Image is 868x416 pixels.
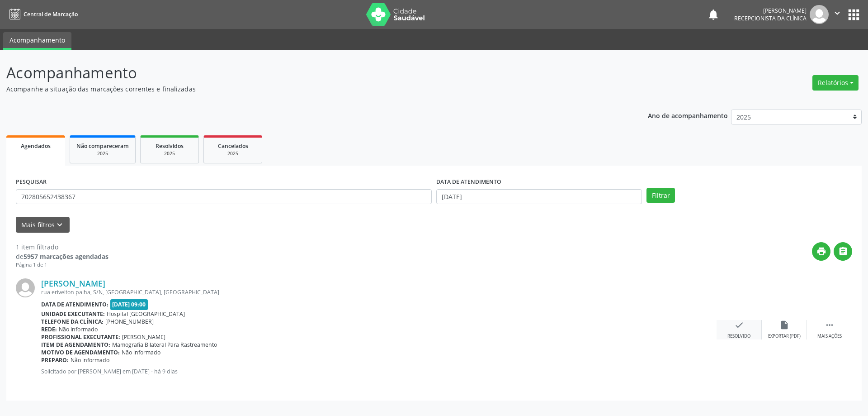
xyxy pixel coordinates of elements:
span: Agendados [21,142,51,150]
button:  [834,242,852,261]
button: Relatórios [812,75,859,91]
b: Motivo de agendamento: [41,349,120,356]
div: 2025 [147,150,192,157]
div: Página 1 de 1 [16,261,108,269]
input: Selecione um intervalo [436,189,642,205]
div: de [16,252,108,261]
button: notifications [707,8,720,21]
div: Exportar (PDF) [768,333,801,339]
b: Telefone da clínica: [41,318,104,325]
b: Unidade executante: [41,310,105,318]
b: Preparo: [41,356,69,364]
span: Central de Marcação [24,10,78,18]
span: [DATE] 09:00 [110,299,148,310]
div: [PERSON_NAME] [734,7,807,14]
i:  [838,246,848,256]
b: Rede: [41,325,57,333]
span: [PHONE_NUMBER] [105,318,154,325]
span: Resolvidos [156,142,184,150]
div: 1 item filtrado [16,242,108,252]
b: Item de agendamento: [41,341,110,349]
p: Solicitado por [PERSON_NAME] em [DATE] - há 9 dias [41,368,717,375]
div: Resolvido [727,333,750,339]
i: insert_drive_file [779,320,789,330]
b: Data de atendimento: [41,301,108,308]
img: img [16,278,35,297]
i: keyboard_arrow_down [55,220,65,230]
span: Não informado [59,325,98,333]
label: PESQUISAR [16,175,47,189]
a: [PERSON_NAME] [41,278,105,288]
span: Não informado [122,349,160,356]
div: rua erivelton palha, S/N, [GEOGRAPHIC_DATA], [GEOGRAPHIC_DATA] [41,288,717,296]
button: Mais filtroskeyboard_arrow_down [16,217,70,233]
b: Profissional executante: [41,333,120,341]
button: Filtrar [646,188,675,203]
span: Recepcionista da clínica [734,14,807,22]
i:  [832,8,842,18]
div: Mais ações [817,333,842,339]
i: print [816,246,826,256]
i: check [734,320,744,330]
span: Hospital [GEOGRAPHIC_DATA] [107,310,185,318]
img: img [810,5,829,24]
strong: 5957 marcações agendadas [24,252,108,261]
label: DATA DE ATENDIMENTO [436,175,501,189]
span: Mamografia Bilateral Para Rastreamento [112,341,217,349]
button:  [829,5,846,24]
div: 2025 [210,150,255,157]
span: [PERSON_NAME] [122,333,165,341]
a: Acompanhamento [3,32,71,50]
button: print [812,242,830,261]
span: Não informado [71,356,109,364]
p: Acompanhe a situação das marcações correntes e finalizadas [6,84,605,94]
span: Cancelados [218,142,248,150]
input: Nome, CNS [16,189,432,205]
a: Central de Marcação [6,7,78,22]
div: 2025 [76,150,129,157]
button: apps [846,7,862,23]
p: Acompanhamento [6,62,605,84]
p: Ano de acompanhamento [648,110,728,121]
i:  [825,320,835,330]
span: Não compareceram [76,142,129,150]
